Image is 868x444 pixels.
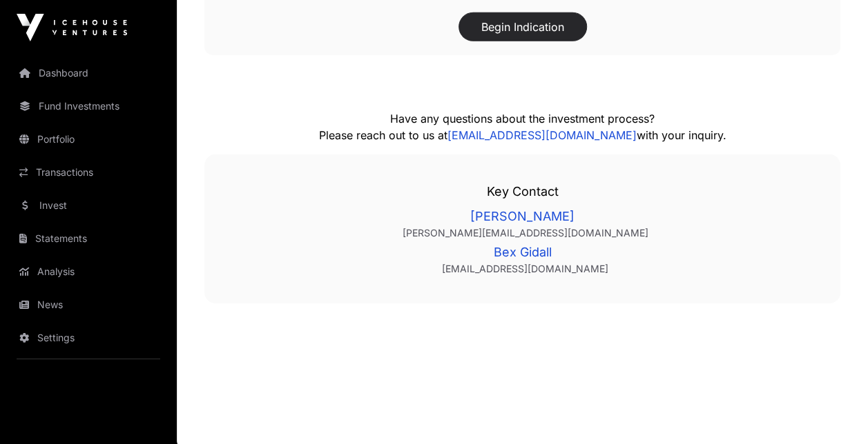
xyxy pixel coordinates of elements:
a: Invest [11,190,166,221]
a: [PERSON_NAME] [232,207,813,226]
a: Statements [11,223,166,254]
p: Key Contact [232,182,813,201]
a: Dashboard [11,58,166,88]
a: Analysis [11,256,166,287]
a: [EMAIL_ADDRESS][DOMAIN_NAME] [447,128,637,142]
a: Portfolio [11,124,166,154]
iframe: Chat Widget [799,378,868,444]
p: Have any questions about the investment process? Please reach out to us at with your inquiry. [284,110,761,143]
a: Fund Investments [11,91,166,121]
a: Transactions [11,157,166,188]
a: Bex Gidall [232,243,813,262]
img: Icehouse Ventures Logo [17,14,127,41]
a: [EMAIL_ADDRESS][DOMAIN_NAME] [238,262,813,276]
a: [PERSON_NAME][EMAIL_ADDRESS][DOMAIN_NAME] [238,226,813,240]
a: News [11,290,166,320]
a: Settings [11,323,166,353]
button: Begin Indication [459,12,587,41]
